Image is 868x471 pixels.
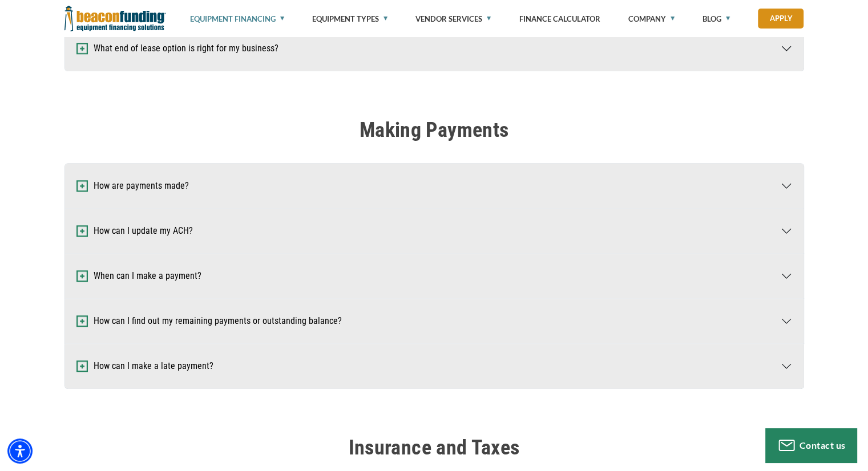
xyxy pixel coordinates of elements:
[76,225,88,237] img: Expand and Collapse Icon
[76,360,88,372] img: Expand and Collapse Icon
[76,43,88,54] img: Expand and Collapse Icon
[7,438,33,464] div: Accessibility Menu
[64,435,804,461] h2: Insurance and Taxes
[76,270,88,282] img: Expand and Collapse Icon
[65,299,804,343] button: How can I find out my remaining payments or outstanding balance?
[65,164,804,208] button: How are payments made?
[76,315,88,327] img: Expand and Collapse Icon
[765,428,857,462] button: Contact us
[65,254,804,298] button: When can I make a payment?
[65,209,804,253] button: How can I update my ACH?
[76,180,88,192] img: Expand and Collapse Icon
[758,9,804,29] a: Apply
[65,26,804,71] button: What end of lease option is right for my business?
[800,440,846,450] span: Contact us
[64,117,804,143] h2: Making Payments
[65,344,804,388] button: How can I make a late payment?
